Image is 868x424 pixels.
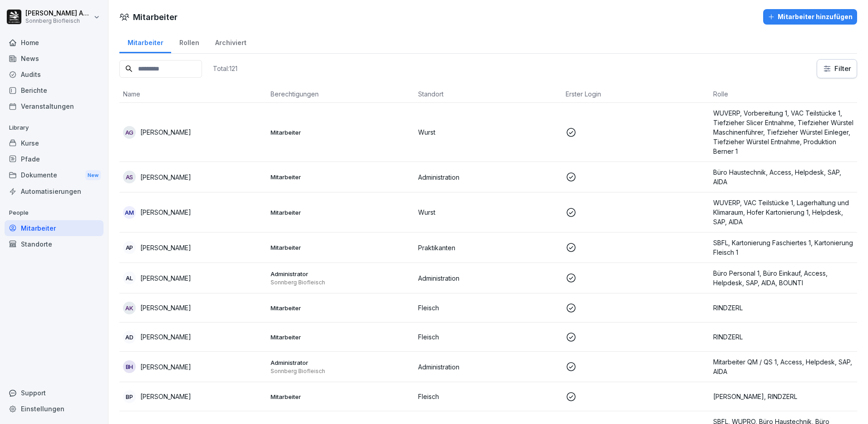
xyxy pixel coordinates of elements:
[119,86,267,103] th: Name
[418,243,558,252] p: Praktikanten
[271,128,411,136] p: Mitarbeiter
[418,172,558,182] p: Administration
[123,390,136,403] div: BP
[5,98,104,114] a: Veranstaltungen
[140,332,191,342] p: [PERSON_NAME]
[271,358,411,367] p: Administrator
[713,108,853,156] p: WUVERP, Vorbereitung 1, VAC Teilstücke 1, Tiefzieher Slicer Entnahme, Tiefzieher Würstel Maschine...
[119,30,171,53] a: Mitarbeiter
[713,392,853,401] p: [PERSON_NAME], RINDZERL
[123,241,136,254] div: AP
[713,268,853,288] p: Büro Personal 1, Büro Einkauf, Access, Helpdesk, SAP, AIDA, BOUNTI
[123,126,136,139] div: AG
[140,127,191,137] p: [PERSON_NAME]
[140,303,191,313] p: [PERSON_NAME]
[418,362,558,372] p: Administration
[418,392,558,401] p: Fleisch
[140,207,191,217] p: [PERSON_NAME]
[123,360,136,373] div: BH
[817,60,857,78] button: Filter
[140,362,191,372] p: [PERSON_NAME]
[5,385,104,401] div: Support
[140,273,191,283] p: [PERSON_NAME]
[5,206,104,220] p: People
[713,303,853,313] p: RINDZERL
[140,392,191,401] p: [PERSON_NAME]
[5,167,104,184] div: Dokumente
[5,121,104,135] p: Library
[5,183,104,199] a: Automatisierungen
[213,64,237,73] p: Total: 121
[140,172,191,182] p: [PERSON_NAME]
[5,35,104,50] a: Home
[123,272,136,284] div: AL
[562,86,710,103] th: Erster Login
[123,302,136,314] div: AK
[133,11,178,23] h1: Mitarbeiter
[414,86,562,103] th: Standort
[5,66,104,82] a: Audits
[207,30,254,53] a: Archiviert
[271,243,411,252] p: Mitarbeiter
[271,208,411,217] p: Mitarbeiter
[418,332,558,342] p: Fleisch
[271,279,411,286] p: Sonnberg Biofleisch
[85,170,101,181] div: New
[713,357,853,376] p: Mitarbeiter QM / QS 1, Access, Helpdesk, SAP, AIDA
[418,303,558,313] p: Fleisch
[271,368,411,375] p: Sonnberg Biofleisch
[713,332,853,342] p: RINDZERL
[25,10,92,17] p: [PERSON_NAME] Anibas
[763,9,857,25] button: Mitarbeiter hinzufügen
[271,173,411,181] p: Mitarbeiter
[713,167,853,187] p: Büro Haustechnik, Access, Helpdesk, SAP, AIDA
[713,198,853,227] p: WUVERP, VAC Teilstücke 1, Lagerhaltung und Klimaraum, Hofer Kartonierung 1, Helpdesk, SAP, AIDA
[418,273,558,283] p: Administration
[710,86,857,103] th: Rolle
[140,243,191,252] p: [PERSON_NAME]
[271,270,411,278] p: Administrator
[5,82,104,98] a: Berichte
[713,238,853,257] p: SBFL, Kartonierung Faschiertes 1, Kartonierung Fleisch 1
[5,401,104,417] a: Einstellungen
[5,167,104,184] a: DokumenteNew
[5,135,104,151] a: Kurse
[271,333,411,341] p: Mitarbeiter
[123,331,136,343] div: AD
[123,206,136,219] div: AM
[25,18,92,24] p: Sonnberg Biofleisch
[5,50,104,66] a: News
[418,127,558,137] p: Wurst
[267,86,414,103] th: Berechtigungen
[171,30,207,53] a: Rollen
[5,220,104,236] a: Mitarbeiter
[123,171,136,183] div: AS
[5,151,104,167] a: Pfade
[418,207,558,217] p: Wurst
[823,64,851,73] div: Filter
[271,304,411,312] p: Mitarbeiter
[5,236,104,252] a: Standorte
[271,393,411,401] p: Mitarbeiter
[768,12,853,22] div: Mitarbeiter hinzufügen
